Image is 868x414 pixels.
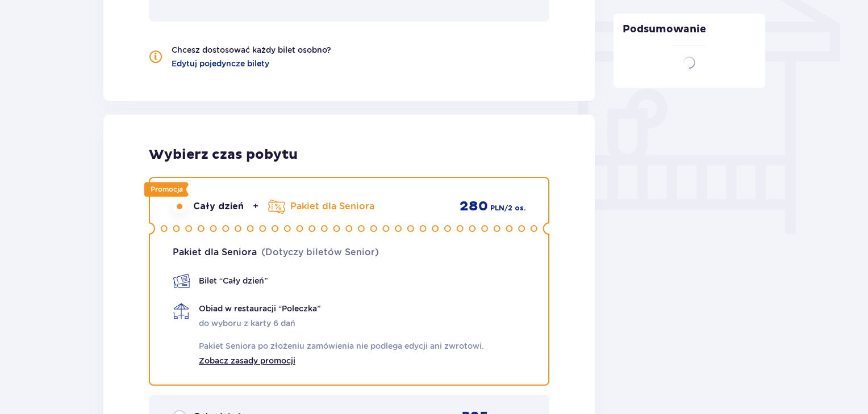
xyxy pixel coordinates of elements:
p: Pakiet dla Seniora [290,200,374,213]
p: Promocja [151,184,183,195]
span: Bilet “Cały dzień” [199,275,268,286]
span: / 2 os. [504,203,525,213]
p: Podsumowanie [614,23,766,45]
a: Edytuj pojedyncze bilety [172,58,269,69]
p: Pakiet dla Seniora [173,246,257,259]
span: 280 [460,198,488,215]
p: + [253,200,258,213]
p: ( Dotyczy biletów Senior ) [261,246,379,259]
span: PLN [490,203,504,213]
h2: Wybierz czas pobytu [149,146,549,163]
span: Obiad w restauracji “Poleczka” [199,303,320,314]
a: Zobacz zasady promocji [199,353,295,366]
span: Cały dzień [193,200,244,213]
p: Chcesz dostosować każdy bilet osobno? [172,44,331,56]
span: do wyboru z karty 6 dań Pakiet Seniora po złożeniu zamówienia nie podlega edycji ani zwrotowi. [199,318,484,366]
img: loader [679,52,699,73]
